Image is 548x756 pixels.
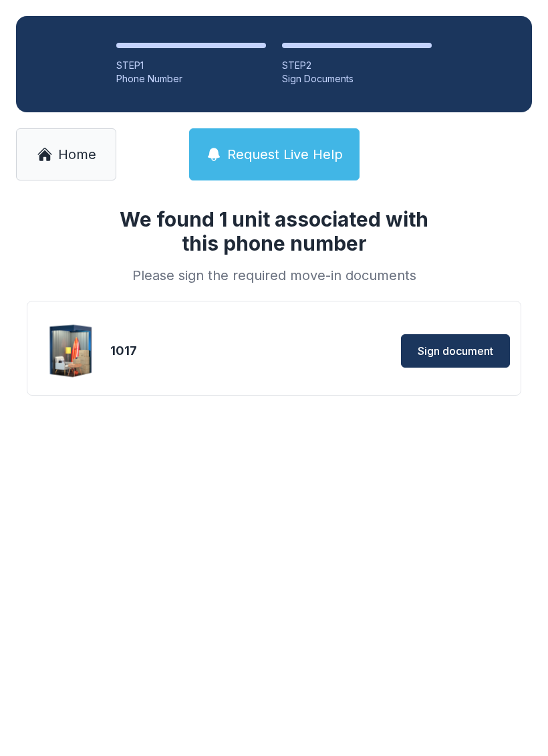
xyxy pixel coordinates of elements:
span: Sign document [418,343,493,359]
div: STEP 1 [116,59,266,72]
div: STEP 2 [282,59,432,72]
h1: We found 1 unit associated with this phone number [103,207,445,255]
div: Please sign the required move-in documents [103,266,445,285]
div: Sign Documents [282,72,432,86]
span: Home [58,145,96,164]
span: Request Live Help [227,145,343,164]
div: Phone Number [116,72,266,86]
div: 1017 [110,342,271,360]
